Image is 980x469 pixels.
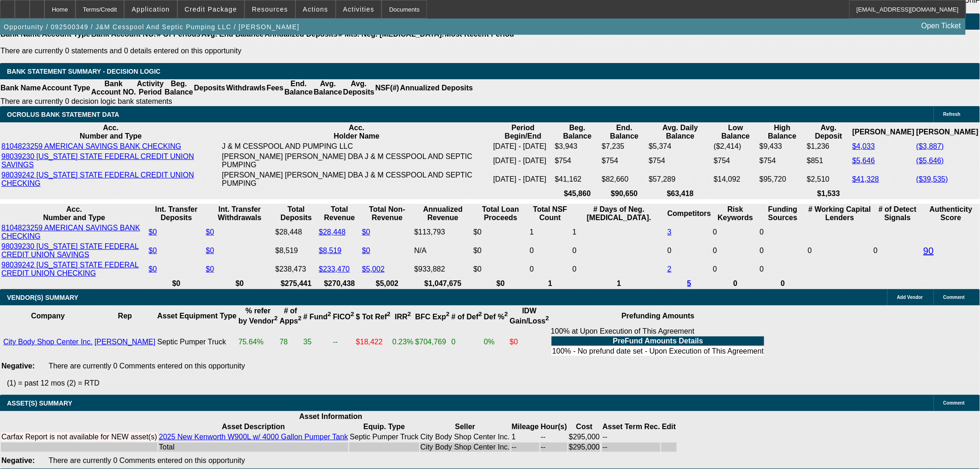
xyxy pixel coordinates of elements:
[529,205,571,222] th: Sum of the Total NSF Count and Total Overdraft Fee Count from Ocrolus
[529,242,571,260] td: 0
[897,295,923,300] span: Add Vendor
[852,175,879,183] a: $41,328
[205,205,274,222] th: Int. Transfer Withdrawals
[1,242,139,259] a: 98039230 [US_STATE] STATE FEDERAL CREDIT UNION SAVINGS
[343,79,375,97] th: Avg. Deposits
[387,311,390,318] sup: 2
[923,205,979,222] th: Authenticity Score
[806,142,851,151] td: $1,236
[239,307,278,325] b: % refer by Vendor
[7,68,161,75] span: Bank Statement Summary - Decision Logic
[873,223,922,278] td: 0
[159,433,348,441] a: 2025 New Kenworth W900L w/ 4000 Gallon Pumper Tank
[1,142,181,150] a: 8104823259 AMERICAN SAVINGS BANK CHECKING
[473,242,528,260] td: $0
[49,362,245,370] span: There are currently 0 Comments entered on this opportunity
[712,223,758,241] td: 0
[713,171,758,188] td: $14,092
[343,6,375,13] span: Activities
[1,456,35,464] b: Negative:
[554,123,600,141] th: Beg. Balance
[808,247,812,254] span: 0
[661,422,676,431] th: Edit
[318,279,360,288] th: $270,438
[274,315,277,322] sup: 2
[446,311,449,318] sup: 2
[509,327,550,357] td: $0
[280,307,302,325] b: # of Apps
[601,152,647,170] td: $754
[1,171,194,187] a: 98039242 [US_STATE] STATE FEDERAL CREDIT UNION CHECKING
[178,0,244,18] button: Credit Package
[554,142,600,151] td: $3,943
[49,456,245,464] span: There are currently 0 Comments entered on this opportunity
[245,0,295,18] button: Resources
[1,224,140,240] a: 8104823259 AMERICAN SAVINGS BANK CHECKING
[118,312,132,320] b: Rep
[275,279,317,288] th: $275,441
[7,379,980,387] p: (1) = past 12 mos (2) = RTD
[504,311,508,318] sup: 2
[648,152,712,170] td: $754
[512,423,539,431] b: Mileage
[852,142,875,150] a: $4,033
[572,260,666,278] td: 0
[333,327,355,357] td: --
[484,327,509,357] td: 0%
[687,279,691,287] a: 5
[493,142,553,151] td: [DATE] - [DATE]
[760,223,807,241] td: 0
[1,362,35,370] b: Negative:
[333,313,354,321] b: FICO
[493,123,553,141] th: Period Begin/End
[296,0,335,18] button: Actions
[205,279,274,288] th: $0
[31,312,65,320] b: Company
[279,327,302,357] td: 78
[362,228,371,236] a: $0
[622,312,695,320] b: Prefunding Amounts
[613,337,703,345] b: PreFund Amounts Details
[319,228,346,236] a: $28,448
[529,279,571,288] th: 1
[275,242,317,260] td: $8,519
[568,443,600,452] td: $295,000
[1,433,157,441] div: Carfax Report is not available for NEW asset(s)
[148,279,205,288] th: $0
[529,260,571,278] td: 0
[760,205,807,222] th: Funding Sources
[164,79,193,97] th: Beg. Balance
[415,313,450,321] b: BFC Exp
[852,157,875,165] a: $5,646
[546,315,549,322] sup: 2
[916,123,979,141] th: [PERSON_NAME]
[601,171,647,188] td: $82,660
[713,152,758,170] td: $754
[712,279,758,288] th: 0
[222,423,285,431] b: Asset Description
[806,152,851,170] td: $851
[303,327,332,357] td: 35
[540,443,568,452] td: --
[917,157,944,165] a: ($5,646)
[266,79,284,97] th: Fees
[149,228,157,236] a: $0
[414,265,471,273] div: $933,882
[206,265,214,273] a: $0
[529,223,571,241] td: 1
[806,171,851,188] td: $2,510
[568,432,600,442] td: $295,000
[712,242,758,260] td: 0
[252,6,288,13] span: Resources
[362,205,413,222] th: Total Non-Revenue
[91,79,137,97] th: Bank Account NO.
[349,432,419,442] td: Septic Pumper Truck
[226,79,266,97] th: Withdrawls
[473,279,528,288] th: $0
[408,311,411,318] sup: 2
[806,123,851,141] th: Avg. Deposit
[601,189,647,198] th: $90,650
[760,242,807,260] td: 0
[7,294,78,301] span: VENDOR(S) SUMMARY
[149,265,157,273] a: $0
